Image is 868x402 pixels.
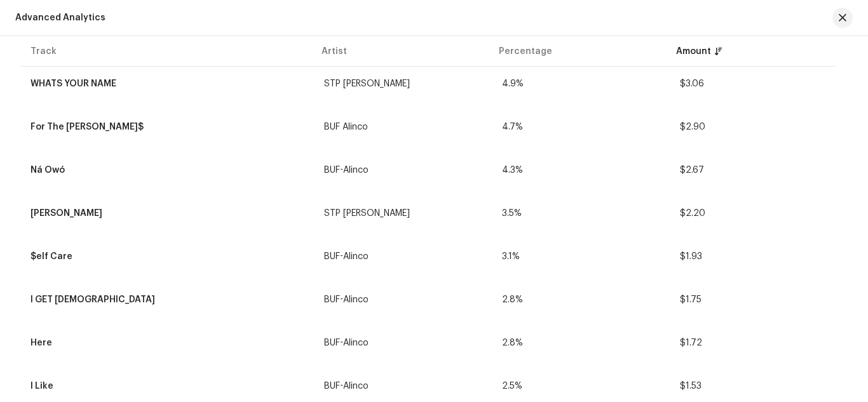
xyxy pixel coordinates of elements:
div: STP [PERSON_NAME] [324,79,410,88]
div: BUF Alinco [324,123,368,131]
span: $1.72 [680,338,702,347]
span: $1.75 [680,295,702,304]
div: BUF-Alinco [324,382,369,391]
div: BUF-Alinco [324,252,369,261]
span: $1.93 [680,252,702,261]
span: 2.8% [502,295,523,304]
span: 4.3% [502,166,523,175]
span: $1.53 [680,382,702,391]
span: $2.67 [680,166,704,175]
span: 4.7% [502,123,523,131]
div: BUF-Alinco [324,166,369,175]
div: BUF-Alinco [324,295,369,304]
span: 4.9% [502,79,524,88]
span: 2.5% [502,382,522,391]
div: BUF-Alinco [324,338,369,347]
span: 3.1% [502,252,520,261]
span: 3.5% [502,209,522,218]
span: $3.06 [680,79,704,88]
span: $2.90 [680,123,705,131]
span: $2.20 [680,209,705,218]
span: 2.8% [502,338,523,347]
div: STP [PERSON_NAME] [324,209,410,218]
